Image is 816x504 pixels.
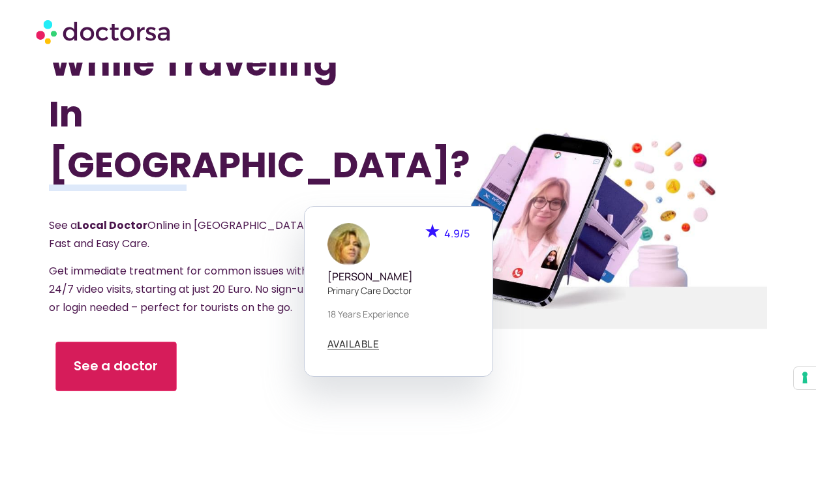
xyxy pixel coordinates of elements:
[444,226,470,241] span: 4.9/5
[77,218,147,233] strong: Local Doctor
[74,357,159,376] span: See a doctor
[327,271,470,283] h5: [PERSON_NAME]
[327,284,470,297] p: Primary care doctor
[55,342,176,392] a: See a doctor
[49,218,318,251] span: See a Online in [GEOGRAPHIC_DATA] – Fast and Easy Care.
[794,367,816,389] button: Your consent preferences for tracking technologies
[49,263,310,315] span: Get immediate treatment for common issues with 24/7 video visits, starting at just 20 Euro. No si...
[327,307,470,321] p: 18 years experience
